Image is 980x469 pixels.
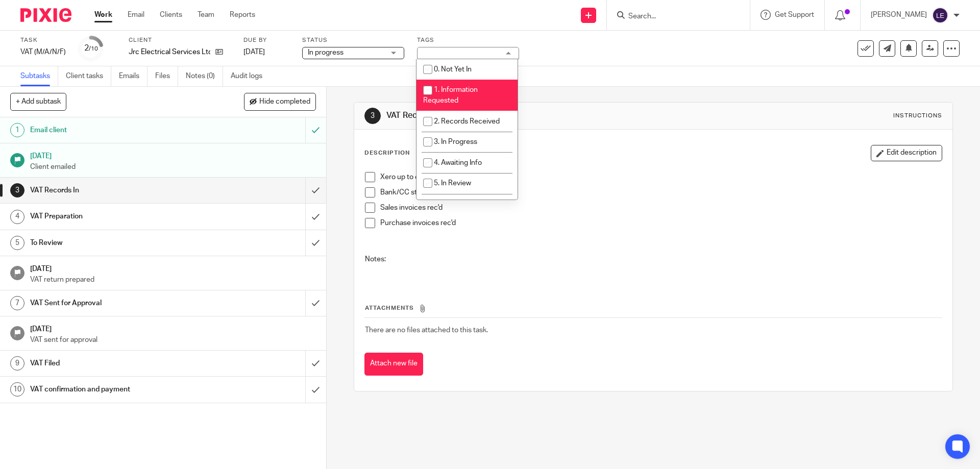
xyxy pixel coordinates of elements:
h1: VAT Filed [30,356,207,371]
a: Team [198,10,214,20]
small: /10 [89,46,98,52]
a: Audit logs [231,66,270,86]
a: Clients [160,10,182,20]
label: Status [302,36,404,44]
div: VAT (M/A/N/F) [20,47,66,57]
label: Client [129,36,231,44]
h1: [DATE] [30,149,316,161]
span: Hide completed [259,98,310,106]
input: Search [627,12,719,21]
p: Jrc Electrical Services Ltd [129,47,210,57]
p: Sales invoices rec'd [380,203,941,213]
span: There are no files attached to this task. [365,327,488,334]
a: Files [155,66,178,86]
a: Notes (0) [186,66,223,86]
span: Attachments [365,305,414,311]
h1: VAT Preparation [30,209,207,224]
div: 4 [10,210,24,224]
a: Client tasks [66,66,111,86]
label: Due by [243,36,289,44]
span: 3. In Progress [434,138,477,145]
a: Work [94,10,112,20]
h1: [DATE] [30,322,316,334]
h1: VAT Records In [30,183,207,198]
span: In progress [308,49,344,56]
button: Edit description [871,145,942,161]
a: Emails [119,66,148,86]
div: 5 [10,236,24,250]
h1: VAT Records In [386,110,675,121]
button: Attach new file [364,353,423,376]
span: 5. In Review [434,180,471,187]
span: 2. Records Received [434,118,500,125]
h1: VAT confirmation and payment [30,382,207,397]
span: 1. Information Requested [423,86,478,104]
span: 4. Awaiting Info [434,159,482,166]
label: Tags [417,36,519,44]
div: 10 [10,382,24,397]
h1: To Review [30,235,207,251]
h1: [DATE] [30,261,316,274]
p: VAT return prepared [30,275,316,285]
p: Bank/CC statements rec'd [380,187,941,198]
span: Get Support [775,11,814,18]
button: Hide completed [244,93,316,110]
label: Task [20,36,66,44]
p: Purchase invoices rec'd [380,218,941,228]
div: 3 [10,183,24,198]
p: Xero up to date [380,172,941,182]
a: Reports [230,10,255,20]
h1: Email client [30,122,207,138]
span: [DATE] [243,48,265,56]
img: Pixie [20,8,71,22]
div: 9 [10,356,24,371]
p: Notes: [365,254,941,264]
p: VAT sent for approval [30,335,316,345]
a: Email [128,10,144,20]
span: 0. Not Yet In [434,66,472,73]
img: svg%3E [932,7,948,23]
a: Subtasks [20,66,58,86]
h1: VAT Sent for Approval [30,295,207,311]
p: Client emailed [30,162,316,172]
p: Description [364,149,410,157]
div: 1 [10,123,24,137]
p: [PERSON_NAME] [871,10,927,20]
button: + Add subtask [10,93,66,110]
div: 7 [10,296,24,310]
div: 2 [84,42,98,54]
div: 3 [364,108,381,124]
div: Instructions [893,112,942,120]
